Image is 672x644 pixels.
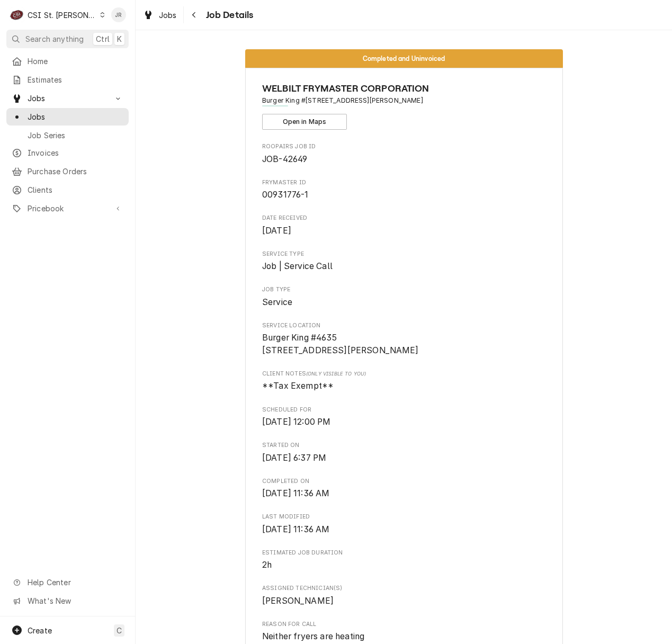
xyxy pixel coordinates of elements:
span: K [117,33,122,44]
span: Help Center [28,577,122,588]
span: Clients [28,184,123,195]
span: Started On [262,441,545,450]
div: Estimated Job Duration [262,549,545,571]
span: 00931776-1 [262,190,309,200]
span: [DATE] 11:36 AM [262,524,329,534]
span: [DATE] [262,226,291,236]
span: Date Received [262,214,545,222]
span: Search anything [25,33,84,44]
div: Scheduled For [262,406,545,428]
span: Reason For Call [262,620,545,629]
span: Service Type [262,250,545,258]
span: Create [28,626,52,635]
span: JOB-42649 [262,154,307,164]
a: Estimates [6,71,129,88]
span: Job Series [28,130,123,141]
span: Name [262,82,545,96]
div: Job Type [262,285,545,308]
span: Job Type [262,285,545,294]
span: Service Location [262,332,545,356]
button: Search anythingCtrlK [6,30,129,48]
span: Estimates [28,74,123,85]
span: Frymaster ID [262,178,545,187]
a: Go to Jobs [6,90,129,107]
span: Jobs [28,93,107,104]
span: Client Notes [262,370,545,378]
button: Open in Maps [262,114,347,130]
div: JR [111,7,126,22]
a: Invoices [6,144,129,162]
span: C [117,625,122,636]
span: [DATE] 12:00 PM [262,417,330,427]
span: Service Location [262,321,545,330]
div: Frymaster ID [262,178,545,201]
div: Jessica Rentfro's Avatar [111,7,126,22]
span: Completed On [262,487,545,500]
span: Roopairs Job ID [262,153,545,166]
div: Last Modified [262,513,545,535]
span: [PERSON_NAME] [262,596,334,606]
span: Roopairs Job ID [262,142,545,151]
div: Service Type [262,250,545,273]
div: Service Location [262,321,545,357]
span: Scheduled For [262,406,545,414]
span: Job Details [203,8,254,22]
span: [object Object] [262,380,545,392]
div: [object Object] [262,370,545,392]
span: Purchase Orders [28,166,123,177]
span: Estimated Job Duration [262,549,545,557]
span: Started On [262,452,545,464]
div: CSI St. Louis's Avatar [10,7,24,22]
span: [DATE] 11:36 AM [262,488,329,498]
span: 2h [262,560,272,570]
div: C [10,7,24,22]
button: Navigate back [186,6,203,23]
span: Completed On [262,477,545,486]
div: CSI St. [PERSON_NAME] [28,10,96,21]
div: Date Received [262,214,545,237]
span: Burger King #4635 [STREET_ADDRESS][PERSON_NAME] [262,333,419,355]
a: Jobs [139,6,181,24]
span: Estimated Job Duration [262,559,545,571]
span: What's New [28,595,122,606]
a: Go to What's New [6,592,129,610]
span: Address [262,96,545,105]
span: Last Modified [262,523,545,536]
span: Service [262,297,292,307]
div: Assigned Technician(s) [262,584,545,607]
span: Completed and Uninvoiced [363,55,445,62]
span: Ctrl [96,33,110,44]
span: Home [28,56,123,67]
a: Job Series [6,127,129,144]
span: Service Type [262,260,545,273]
a: Clients [6,181,129,199]
span: Pricebook [28,203,107,214]
span: Scheduled For [262,416,545,428]
div: Roopairs Job ID [262,142,545,165]
span: (Only Visible to You) [306,371,366,377]
span: Date Received [262,225,545,237]
span: Jobs [159,10,177,21]
div: Status [245,49,563,68]
span: Assigned Technician(s) [262,584,545,593]
span: Last Modified [262,513,545,521]
span: Job | Service Call [262,261,333,271]
span: Job Type [262,296,545,309]
span: Frymaster ID [262,189,545,201]
div: Completed On [262,477,545,500]
a: Home [6,52,129,70]
div: Client Information [262,82,545,130]
a: Go to Help Center [6,574,129,591]
a: Purchase Orders [6,163,129,180]
span: Jobs [28,111,123,122]
span: Assigned Technician(s) [262,595,545,607]
a: Jobs [6,108,129,126]
a: Go to Pricebook [6,200,129,217]
span: [DATE] 6:37 PM [262,453,326,463]
div: Started On [262,441,545,464]
span: Invoices [28,147,123,158]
